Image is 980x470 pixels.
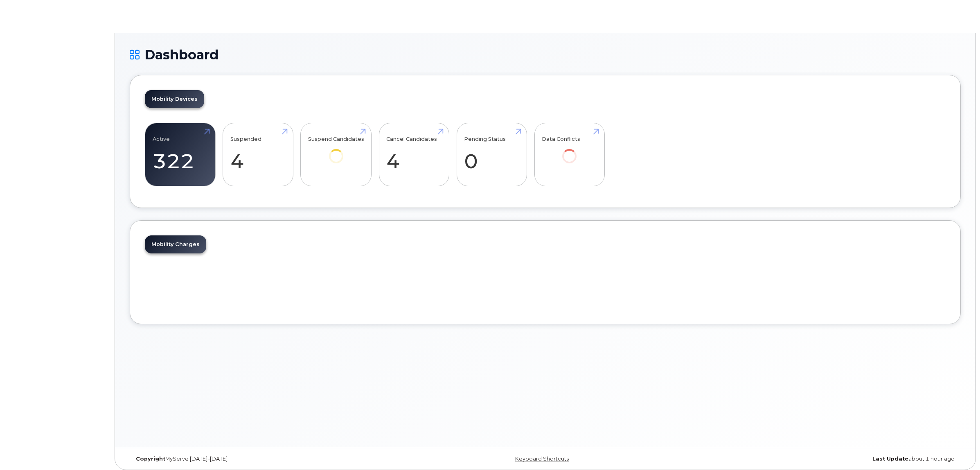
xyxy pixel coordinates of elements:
[684,456,961,462] div: about 1 hour ago
[130,456,407,462] div: MyServe [DATE]–[DATE]
[230,128,286,182] a: Suspended 4
[308,128,364,175] a: Suspend Candidates
[145,235,206,253] a: Mobility Charges
[542,128,597,175] a: Data Conflicts
[136,456,165,462] strong: Copyright
[464,128,519,182] a: Pending Status 0
[145,90,204,108] a: Mobility Devices
[872,456,908,462] strong: Last Update
[386,128,442,182] a: Cancel Candidates 4
[130,47,961,62] h1: Dashboard
[153,128,208,182] a: Active 322
[515,456,569,462] a: Keyboard Shortcuts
